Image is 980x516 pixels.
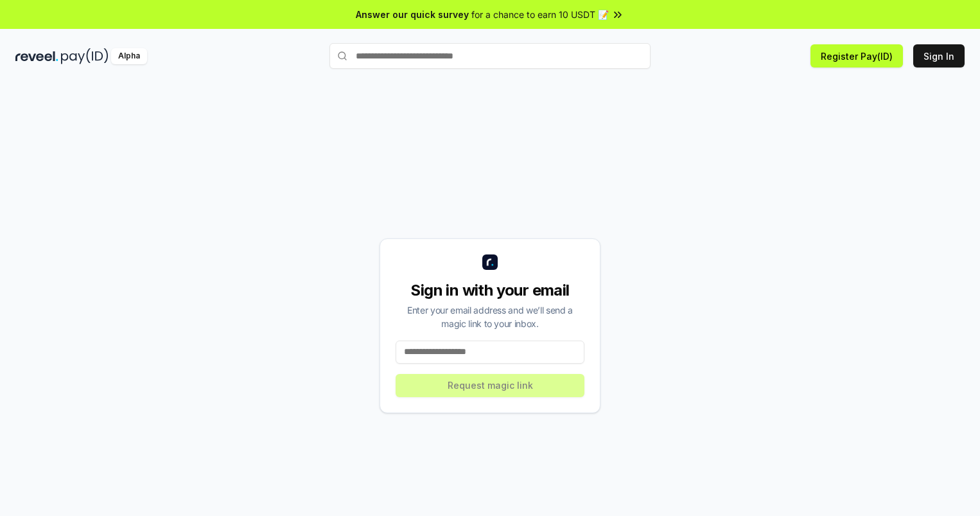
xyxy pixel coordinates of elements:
img: reveel_dark [15,48,58,64]
span: for a chance to earn 10 USDT 📝 [471,8,609,21]
img: logo_small [482,254,498,270]
div: Sign in with your email [396,280,584,301]
span: Answer our quick survey [356,8,469,21]
button: Register Pay(ID) [810,44,903,67]
div: Enter your email address and we’ll send a magic link to your inbox. [396,303,584,330]
img: pay_id [61,48,109,64]
button: Sign In [913,44,965,67]
div: Alpha [111,48,147,64]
